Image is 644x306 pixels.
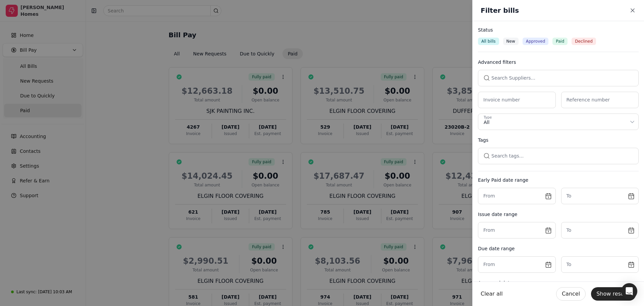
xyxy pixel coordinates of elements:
[572,38,596,45] button: Declined
[561,222,639,238] button: To
[567,192,572,200] label: To
[567,261,572,268] label: To
[506,38,515,44] span: New
[478,211,639,218] div: Issue date range
[481,38,496,44] span: All bills
[523,38,549,45] button: Approved
[575,38,593,44] span: Declined
[478,137,639,144] div: Tags
[478,222,556,238] button: From
[483,96,520,103] label: Invoice number
[591,287,636,301] button: Show results
[481,287,503,301] button: Clear all
[478,256,556,273] button: From
[503,38,519,45] button: New
[478,59,639,66] div: Advanced filters
[483,192,495,200] label: From
[478,177,639,184] div: Early Paid date range
[478,38,499,45] button: All bills
[567,227,572,234] label: To
[478,279,639,287] div: Approved date range
[552,38,568,45] button: Paid
[556,287,586,301] button: Cancel
[483,227,495,234] label: From
[561,256,639,273] button: To
[484,115,492,120] div: Type
[478,188,556,204] button: From
[567,96,610,103] label: Reference number
[481,5,519,15] h2: Filter bills
[478,27,639,34] div: Status
[478,245,639,252] div: Due date range
[561,188,639,204] button: To
[556,38,564,44] span: Paid
[483,261,495,268] label: From
[526,38,545,44] span: Approved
